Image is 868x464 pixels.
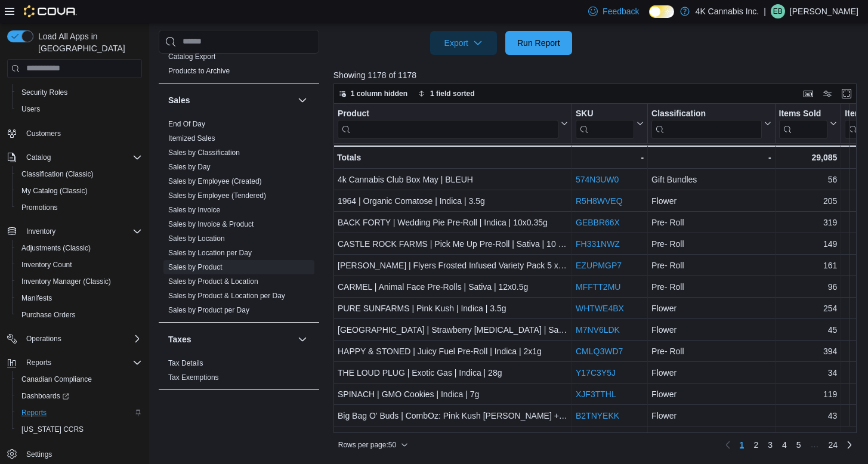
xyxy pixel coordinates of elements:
span: Feedback [603,5,639,17]
span: Tax Exemptions [168,373,219,382]
a: Sales by Product & Location [168,277,258,286]
a: GEBBR66X [576,218,620,227]
div: 43 [779,409,837,423]
a: Classification (Classic) [17,167,98,181]
button: Purchase Orders [12,307,147,323]
div: [PERSON_NAME] | Flyers Frosted Infused Variety Pack 5 x0.5g | Hybrid [338,258,568,273]
button: Rows per page:50 [333,438,413,452]
div: Products [159,50,319,83]
button: Items Sold [779,108,837,138]
button: Sales [295,93,310,107]
p: Showing 1178 of 1178 [333,69,862,81]
button: Catalog [2,149,147,166]
span: Customers [21,126,142,141]
a: Sales by Location [168,234,225,243]
a: MFFTT2MU [576,282,620,292]
a: Inventory Manager (Classic) [17,274,116,289]
button: Security Roles [12,84,147,101]
span: Rows per page : 50 [338,440,396,450]
span: Security Roles [21,88,67,97]
input: Dark Mode [649,5,674,18]
a: EZUPMGP7 [576,261,622,270]
div: Totals [337,150,568,165]
div: 34 [779,366,837,380]
h3: Sales [168,94,190,106]
div: CARMEL | Animal Face Pre-Rolls | Sativa | 12x0.5g [338,280,568,294]
a: Tax Exemptions [168,373,219,382]
div: CASTLE ROCK FARMS | Pick Me Up Pre-Roll | Sativa | 10 x 0.5g [338,237,568,251]
span: Inventory [21,224,142,239]
div: Big Bag O' Buds | CombOz: Pink Kush [PERSON_NAME] + Jet Fuel Pie |28G [338,409,568,423]
button: Inventory [2,223,147,240]
div: Eric Bayne [771,4,785,18]
button: Taxes [168,333,293,345]
span: Inventory Count [21,260,72,270]
a: My Catalog (Classic) [17,184,92,198]
button: Run Report [505,31,572,55]
p: 4K Cannabis Inc. [696,4,759,18]
button: [US_STATE] CCRS [12,421,147,438]
span: Catalog Export [168,52,215,61]
div: Flower [651,323,771,337]
a: 7NX4KM8V [576,432,619,442]
span: Manifests [21,293,52,303]
span: Inventory [26,227,55,236]
span: Dark Mode [649,18,650,18]
span: Operations [26,334,61,344]
li: Skipping pages 6 to 23 [806,440,824,454]
button: Reports [21,355,56,370]
span: 3 [768,439,773,451]
div: Pre- Roll [651,344,771,358]
button: Enter fullscreen [839,86,854,101]
span: 2 [753,439,758,451]
a: Catalog Export [168,52,215,61]
span: Dashboards [17,389,142,403]
span: Washington CCRS [17,422,142,437]
span: 1 field sorted [430,89,475,98]
a: Inventory Count [17,258,77,272]
button: Previous page [721,438,735,452]
div: Flower [651,409,771,423]
div: Classification [651,108,761,138]
a: B2TNYEKK [576,411,619,420]
span: 1 [740,439,745,451]
div: 119 [779,387,837,401]
div: Product [338,108,558,119]
h3: Taxes [168,333,191,345]
a: Settings [21,447,57,462]
div: Pre- Roll [651,237,771,251]
a: Page 3 of 24 [763,435,777,454]
button: 1 field sorted [413,86,480,101]
div: Flower [651,366,771,380]
a: Page 2 of 24 [749,435,763,454]
a: Sales by Product & Location per Day [168,292,285,300]
span: Manifests [17,291,142,305]
span: Classification (Classic) [17,167,142,181]
button: Promotions [12,199,147,216]
a: [US_STATE] CCRS [17,422,88,437]
button: 1 column hidden [334,86,412,101]
span: Canadian Compliance [21,375,92,384]
span: Reports [21,355,142,370]
button: Inventory [21,224,60,239]
button: Reports [2,354,147,371]
a: Dashboards [17,389,74,403]
p: [PERSON_NAME] [790,4,858,18]
span: Sales by Product per Day [168,305,249,315]
span: Users [17,102,142,116]
div: 161 [779,258,837,273]
button: Display options [820,86,835,101]
span: Sales by Employee (Created) [168,177,262,186]
div: Flower [651,301,771,315]
span: Classification (Classic) [21,169,94,179]
span: Adjustments (Classic) [21,243,91,253]
div: HAPPY & STONED | Juicy Fuel Pre-Roll | Indica | 2x1g [338,344,568,358]
div: 56 [779,172,837,187]
div: Flower [651,194,771,208]
button: Inventory Manager (Classic) [12,273,147,290]
button: Customers [2,125,147,142]
a: Itemized Sales [168,134,215,143]
span: Sales by Product & Location [168,277,258,286]
button: Reports [12,404,147,421]
a: Sales by Classification [168,149,240,157]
